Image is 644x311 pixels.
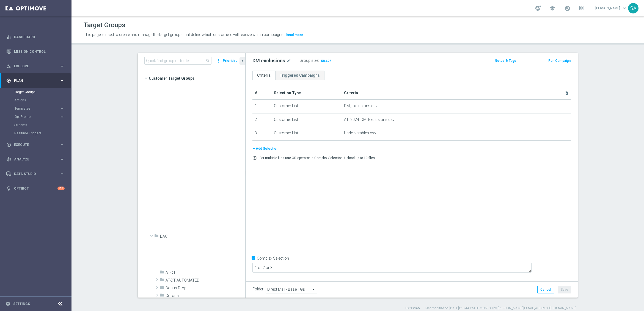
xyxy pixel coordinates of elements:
div: Analyze [6,157,59,162]
span: Analyze [14,158,59,161]
a: Triggered Campaigns [275,71,324,80]
td: 2 [252,113,272,127]
i: error_outline [252,156,257,160]
div: Actions [14,96,71,104]
button: lightbulb Optibot +10 [6,186,65,191]
i: lightbulb [6,186,11,191]
h1: Target Groups [84,21,125,29]
label: : [318,58,319,63]
div: Realtime Triggers [14,129,71,137]
div: Templates [15,107,59,110]
a: Optibot [14,181,57,196]
td: Customer List [272,99,342,113]
div: Optibot [6,181,65,196]
button: Mission Control [6,49,65,54]
div: Data Studio [6,171,59,176]
span: Data Studio [14,172,59,176]
span: keyboard_arrow_down [621,5,628,11]
div: Streams [14,121,71,129]
label: Last modified on [DATE] at 3:44 PM UTC+02:00 by [PERSON_NAME][EMAIL_ADDRESS][DOMAIN_NAME] [425,306,576,311]
button: Save [558,286,571,293]
input: Quick find group or folder [144,57,211,65]
i: track_changes [6,157,11,162]
a: Criteria [252,71,275,80]
div: Execute [6,142,59,147]
i: keyboard_arrow_right [59,78,65,83]
i: folder [160,293,164,299]
td: 3 [252,127,272,141]
i: keyboard_arrow_right [59,142,65,147]
button: person_search Explore keyboard_arrow_right [6,64,65,68]
span: 58,425 [320,59,332,64]
span: Templates [15,107,54,110]
i: folder [160,277,164,284]
i: keyboard_arrow_right [59,114,65,120]
span: Customer Target Groups [149,74,245,82]
span: school [549,5,555,11]
button: play_circle_outline Execute keyboard_arrow_right [6,143,65,147]
a: Mission Control [14,44,65,59]
span: AT-DT [166,270,245,275]
div: OptiPromo [14,113,71,121]
i: keyboard_arrow_right [59,171,65,176]
th: Selection Type [272,87,342,99]
span: This page is used to create and manage the target groups that define which customers will receive... [84,32,284,37]
p: For multiple files use OR operator in Complex Selection. Upload up to 10 files [260,156,375,160]
span: OptiPromo [15,115,54,118]
i: settings [5,301,10,306]
a: Realtime Triggers [14,131,57,135]
span: search [206,59,210,63]
span: Explore [14,65,59,68]
span: Execute [14,143,59,146]
label: ID: 17165 [405,306,420,311]
i: folder [160,285,164,291]
span: Plan [14,79,59,82]
a: [PERSON_NAME]keyboard_arrow_down [595,4,628,12]
a: Settings [13,302,30,306]
i: play_circle_outline [6,142,11,147]
td: Customer List [272,127,342,141]
i: keyboard_arrow_right [59,106,65,111]
button: Run Campaign [548,58,571,64]
i: equalizer [6,35,11,40]
div: Dashboard [6,30,65,44]
button: + Add Selection [252,146,279,152]
button: OptiPromo keyboard_arrow_right [14,115,65,119]
button: equalizer Dashboard [6,35,65,39]
span: Corona [166,293,245,298]
i: mode_edit [286,57,291,64]
span: AT_2024_DM_Exclusions.csv [344,117,395,122]
i: delete_forever [565,91,569,95]
div: Data Studio keyboard_arrow_right [6,172,65,176]
i: gps_fixed [6,78,11,83]
div: Explore [6,64,59,69]
i: person_search [6,64,11,69]
span: Criteria [344,91,358,95]
button: gps_fixed Plan keyboard_arrow_right [6,79,65,83]
span: DACH [160,234,245,239]
label: Folder [252,287,263,291]
button: Read more [285,32,304,38]
a: Actions [14,98,57,102]
label: Complex Selection [257,256,289,261]
div: SA [628,3,639,13]
th: # [252,87,272,99]
i: more_vert [216,57,221,65]
span: AT-DT AUTOMATED [166,278,245,283]
h2: DM exclusions [252,57,285,64]
button: Templates keyboard_arrow_right [14,106,65,111]
i: folder [154,234,159,240]
div: Templates [14,104,71,113]
a: Streams [14,123,57,127]
button: track_changes Analyze keyboard_arrow_right [6,157,65,162]
div: +10 [57,187,65,190]
button: Cancel [537,286,554,293]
